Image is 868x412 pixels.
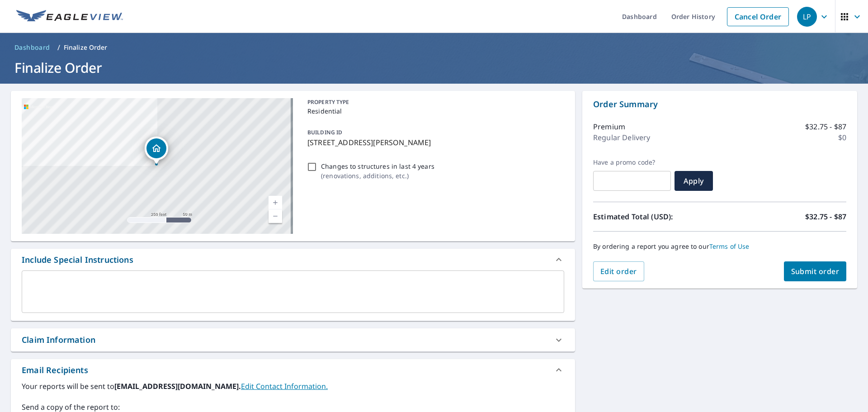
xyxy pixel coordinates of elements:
[593,261,644,281] button: Edit order
[593,132,650,143] p: Regular Delivery
[11,328,575,351] div: Claim Information
[321,161,434,171] p: Changes to structures in last 4 years
[593,98,846,110] p: Order Summary
[797,7,817,27] div: LP
[114,381,241,391] b: [EMAIL_ADDRESS][DOMAIN_NAME].
[64,43,108,52] p: Finalize Order
[11,359,575,381] div: Email Recipients
[11,40,54,55] a: Dashboard
[22,364,88,376] div: Email Recipients
[307,137,561,148] p: [STREET_ADDRESS][PERSON_NAME]
[307,128,342,136] p: BUILDING ID
[682,176,706,186] span: Apply
[269,209,282,223] a: Current Level 17, Zoom Out
[307,98,561,106] p: PROPERTY TYPE
[805,211,846,222] p: $32.75 - $87
[791,266,840,276] span: Submit order
[11,249,575,270] div: Include Special Instructions
[593,121,625,132] p: Premium
[784,261,847,281] button: Submit order
[675,171,713,191] button: Apply
[22,381,564,392] label: Your reports will be sent to
[727,7,789,26] a: Cancel Order
[22,254,133,266] div: Include Special Instructions
[269,196,282,209] a: Current Level 17, Zoom In
[805,121,846,132] p: $32.75 - $87
[593,242,846,251] p: By ordering a report you agree to our
[321,171,434,180] p: ( renovations, additions, etc. )
[307,106,561,116] p: Residential
[11,58,857,77] h1: Finalize Order
[22,334,95,346] div: Claim Information
[11,40,857,55] nav: breadcrumb
[838,132,846,143] p: $0
[593,211,720,222] p: Estimated Total (USD):
[241,381,328,391] a: EditContactInfo
[16,10,123,24] img: EV Logo
[709,242,750,251] a: Terms of Use
[57,42,60,53] li: /
[600,266,637,276] span: Edit order
[145,137,168,165] div: Dropped pin, building 1, Residential property, 65 Treadwell Ave Madison, NJ 07940
[14,43,50,52] span: Dashboard
[593,158,671,166] label: Have a promo code?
